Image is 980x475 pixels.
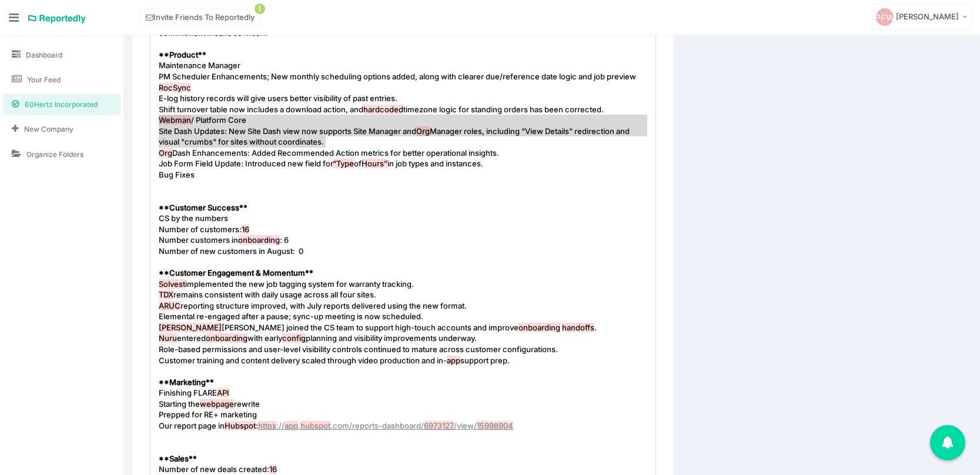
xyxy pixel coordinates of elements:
[159,301,180,310] span: ARUC
[300,421,330,430] span: hubspot
[159,279,414,289] span: implemented the new job tagging system for warranty tracking.
[3,69,121,91] a: Your Feed
[454,421,477,430] span: /view/
[159,83,191,92] span: RocSync
[3,118,121,140] a: New Company
[159,235,289,245] span: Number customers in : 6
[159,312,423,321] span: Elemental re-engaged after a pause; sync-up meeting is now scheduled.
[159,356,510,365] span: Customer training and content delivery scaled through video production and in- support prep.
[159,421,513,430] span: Our report page in :
[159,126,631,147] span: Manager roles, including "View Details" redirection and visual "crumbs" for sites without coordin...
[298,421,300,430] span: .
[159,159,483,168] span: Job Form Field Update: Introduced new field for of in job types and instances.
[276,421,285,430] span: ://
[3,93,121,115] a: 60Hertz Incorporated
[3,44,121,66] a: Dashboard
[169,203,239,212] span: Customer Success
[159,93,397,103] span: E-log history records will give users better visibility of past entries.
[159,290,173,299] span: TDX
[225,421,256,430] span: Hubspot
[242,225,249,234] span: 16
[872,4,971,30] a: [PERSON_NAME]
[255,4,265,14] span: !
[416,126,430,136] span: Org
[159,105,604,114] span: Shift turnover table now includes a download action, and timezone logic for standing orders has b...
[141,9,260,26] a: Invite Friends To Reportedly!
[28,9,86,29] a: Reportedly
[217,388,229,397] span: API
[159,225,249,234] span: Number of customers:
[258,421,276,430] span: https
[169,50,198,59] span: Product
[24,124,73,134] span: New Company
[159,115,191,125] span: Webman
[159,170,195,179] span: Bug Fixes
[159,323,222,332] span: [PERSON_NAME]
[238,235,280,245] span: onboarding
[159,126,416,136] span: Site Dash Updates: New Site Dash view now supports Site Manager and
[169,377,206,387] span: Marketing
[159,464,277,474] span: Number of new deals created:
[169,268,305,277] span: Customer Engagement & Momentum
[159,246,303,256] span: Number of new customers in August: 0
[896,12,959,21] span: [PERSON_NAME]
[159,410,257,419] span: Prepped for RE+ marketing
[363,105,403,114] span: hardcoded
[159,344,558,354] span: Role-based permissions and user-level visibility controls continued to mature across customer con...
[159,148,499,158] span: Dash Enhancements: Added Recommended Action metrics for better operational insights.
[159,333,477,343] span: entered with early planning and visibility improvements underway.
[159,61,240,70] span: Maintenance Manager
[159,213,228,223] span: CS by the numbers
[206,333,247,343] span: onboarding
[333,159,354,168] span: “Type
[159,399,260,409] span: Starting the rewrite
[330,421,424,430] span: .com/reports-dashboard/
[200,399,234,409] span: webpage
[26,149,83,159] span: Organize Folders
[159,388,229,397] span: Finishing FLARE
[169,454,189,463] span: Sales
[362,159,387,168] span: Hours”
[477,421,513,430] span: 15998904
[282,333,306,343] span: config
[159,290,376,299] span: remains consistent with daily usage across all four sites.
[3,143,121,165] a: Organize Folders
[424,421,454,430] span: 6973127
[562,323,594,332] span: handoffs
[159,148,172,158] span: Org
[27,75,61,85] span: Your Feed
[269,464,277,474] span: 16
[876,8,894,26] img: svg+xml;base64,PD94bWwgdmVyc2lvbj0iMS4wIiBlbmNvZGluZz0iVVRGLTgiPz4KICAgICAg%0APHN2ZyB2ZXJzaW9uPSI...
[159,17,611,38] span: Loving working with [PERSON_NAME] and our new finance team. Their hearts are in it with us; this ...
[159,323,597,332] span: [PERSON_NAME] joined the CS team to support high-touch accounts and improve .
[26,50,62,60] span: Dashboard
[159,279,185,289] span: Solvest
[447,356,460,365] span: app
[191,115,246,125] span: / Platform Core
[159,333,177,343] span: Nuru
[25,99,98,109] span: 60Hertz Incorporated
[519,323,560,332] span: onboarding
[159,301,467,310] span: reporting structure improved, with July reports delivered using the new format.
[159,72,636,81] span: PM Scheduler Enhancements; New monthly scheduling options added, along with clearer due/reference...
[285,421,298,430] span: app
